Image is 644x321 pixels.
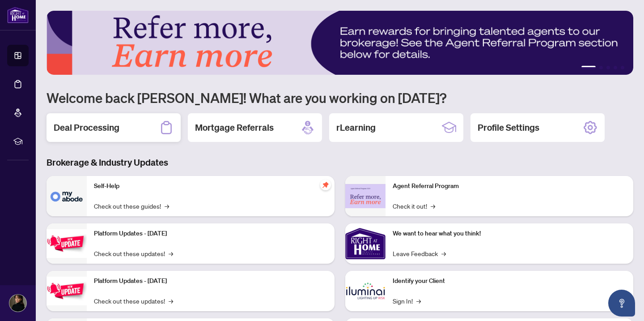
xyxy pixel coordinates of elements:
p: Platform Updates - [DATE] [94,276,327,286]
img: Platform Updates - July 8, 2025 [47,277,87,305]
img: Agent Referral Program [345,184,386,209]
h2: Profile Settings [478,121,539,134]
img: Slide 0 [47,11,633,75]
span: → [416,296,421,306]
p: Agent Referral Program [393,181,626,191]
h2: Deal Processing [54,121,119,134]
button: 4 [614,66,617,69]
span: → [169,248,173,258]
img: We want to hear what you think! [345,223,386,264]
img: Profile Icon [9,295,26,312]
img: Identify your Client [345,271,386,311]
a: Sign In!→ [393,296,421,306]
button: 3 [606,66,610,69]
h2: Mortgage Referrals [195,121,274,134]
h3: Brokerage & Industry Updates [47,156,633,169]
a: Check out these updates!→ [94,296,173,306]
span: → [169,296,173,306]
button: Open asap [608,290,635,317]
span: → [441,248,446,258]
img: logo [7,7,29,23]
button: 5 [621,66,624,69]
p: Self-Help [94,181,327,191]
p: We want to hear what you think! [393,229,626,239]
h2: rLearning [336,121,376,134]
span: → [431,201,435,211]
p: Platform Updates - [DATE] [94,229,327,239]
h1: Welcome back [PERSON_NAME]! What are you working on [DATE]? [47,89,633,106]
img: Platform Updates - July 21, 2025 [47,229,87,257]
a: Check out these updates!→ [94,248,173,258]
a: Check it out!→ [393,201,435,211]
img: Self-Help [47,176,87,216]
span: pushpin [320,180,331,190]
p: Identify your Client [393,276,626,286]
button: 1 [581,66,596,69]
span: → [165,201,169,211]
a: Leave Feedback→ [393,248,446,258]
a: Check out these guides!→ [94,201,169,211]
button: 2 [599,66,603,69]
